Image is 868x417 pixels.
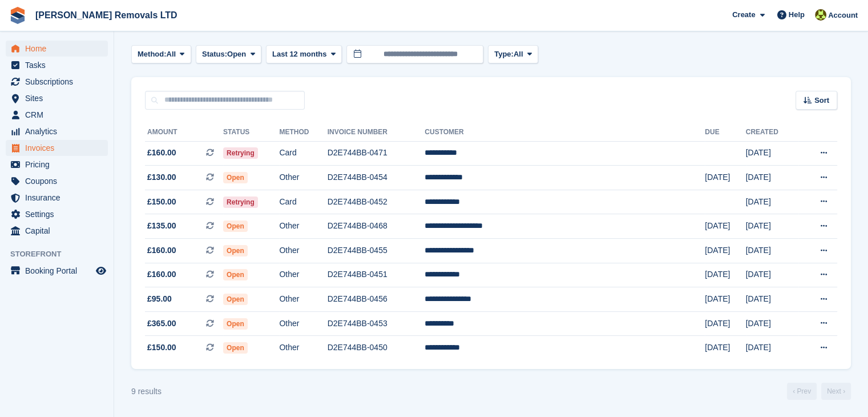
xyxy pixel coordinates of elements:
span: £95.00 [147,293,172,305]
td: Card [279,141,327,166]
span: Invoices [25,140,94,156]
span: £130.00 [147,171,176,183]
th: Due [705,123,745,142]
button: Last 12 months [266,45,342,64]
td: Other [279,166,327,190]
span: Tasks [25,57,94,73]
span: Open [223,220,248,232]
td: D2E744BB-0471 [328,141,425,166]
a: menu [6,123,108,139]
td: [DATE] [705,214,745,239]
span: Open [223,245,248,256]
span: Subscriptions [25,74,94,90]
a: Previous [787,383,817,400]
span: Sites [25,90,94,106]
button: Type: All [488,45,538,64]
span: Analytics [25,123,94,139]
a: menu [6,206,108,222]
td: [DATE] [746,214,799,239]
td: [DATE] [705,311,745,336]
a: Next [821,383,851,400]
td: [DATE] [746,190,799,214]
td: D2E744BB-0451 [328,263,425,287]
span: Open [223,172,248,183]
span: CRM [25,107,94,123]
span: £365.00 [147,318,176,330]
a: menu [6,74,108,90]
span: Pricing [25,157,94,173]
span: Retrying [223,147,258,159]
span: Insurance [25,190,94,206]
span: £160.00 [147,268,176,280]
span: Help [789,9,805,21]
span: £160.00 [147,147,176,159]
td: D2E744BB-0454 [328,166,425,190]
td: [DATE] [705,239,745,263]
td: D2E744BB-0453 [328,311,425,336]
td: D2E744BB-0468 [328,214,425,239]
span: Method: [138,49,167,60]
td: Other [279,336,327,360]
th: Amount [145,123,223,142]
span: Storefront [10,248,114,260]
img: stora-icon-8386f47178a22dfd0bd8f6a31ec36ba5ce8667c1dd55bd0f319d3a0aa187defe.svg [9,7,26,24]
a: menu [6,41,108,57]
a: menu [6,190,108,206]
td: [DATE] [746,166,799,190]
td: [DATE] [705,166,745,190]
span: Open [223,294,248,305]
td: D2E744BB-0455 [328,239,425,263]
a: menu [6,57,108,73]
button: Method: All [131,45,191,64]
td: [DATE] [746,239,799,263]
td: [DATE] [746,263,799,287]
span: Open [227,49,246,60]
span: All [167,49,176,60]
td: D2E744BB-0452 [328,190,425,214]
nav: Page [785,383,853,400]
a: [PERSON_NAME] Removals LTD [31,6,182,25]
td: [DATE] [705,336,745,360]
span: All [514,49,523,60]
button: Status: Open [196,45,261,64]
a: menu [6,223,108,239]
div: 9 results [131,386,162,398]
td: Other [279,263,327,287]
a: menu [6,157,108,173]
td: [DATE] [746,141,799,166]
a: menu [6,107,108,123]
span: Settings [25,206,94,222]
td: [DATE] [705,263,745,287]
span: Sort [814,95,829,106]
span: Type: [494,49,514,60]
span: Capital [25,223,94,239]
td: [DATE] [746,311,799,336]
th: Customer [425,123,705,142]
span: Home [25,41,94,57]
td: D2E744BB-0450 [328,336,425,360]
a: Preview store [94,264,108,278]
a: menu [6,263,108,279]
a: menu [6,90,108,106]
img: Sean Glenn [815,9,826,21]
th: Status [223,123,279,142]
th: Method [279,123,327,142]
td: [DATE] [746,336,799,360]
td: Card [279,190,327,214]
span: Booking Portal [25,263,94,279]
span: Open [223,269,248,280]
span: Last 12 months [272,49,326,60]
span: Open [223,342,248,354]
th: Created [746,123,799,142]
td: Other [279,287,327,312]
span: Account [828,10,858,21]
span: £150.00 [147,342,176,354]
td: Other [279,214,327,239]
a: menu [6,140,108,156]
td: Other [279,311,327,336]
span: Status: [202,49,227,60]
td: Other [279,239,327,263]
td: [DATE] [705,287,745,312]
td: [DATE] [746,287,799,312]
span: Retrying [223,197,258,208]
